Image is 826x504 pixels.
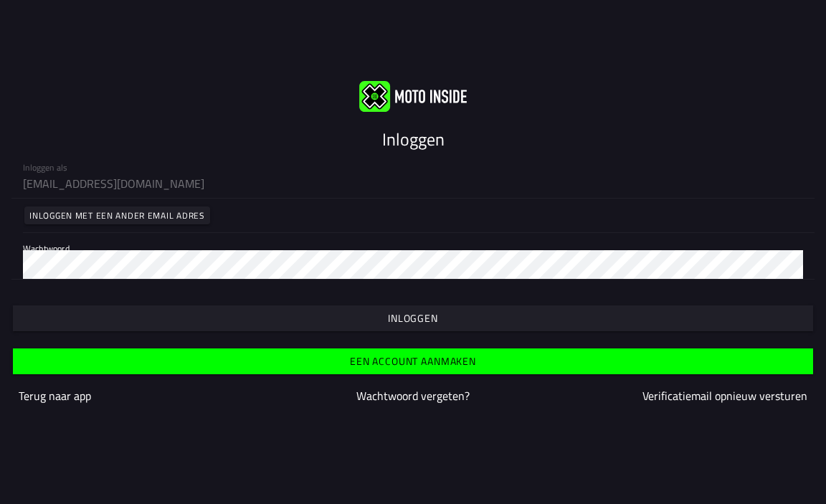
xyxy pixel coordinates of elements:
ion-button: Inloggen met een ander email adres [24,206,210,224]
a: Terug naar app [19,387,91,404]
a: Verificatiemail opnieuw versturen [642,387,807,404]
ion-text: Inloggen [388,313,438,323]
ion-text: Inloggen [382,126,445,152]
ion-button: Een account aanmaken [13,348,813,374]
a: Wachtwoord vergeten? [356,387,470,404]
